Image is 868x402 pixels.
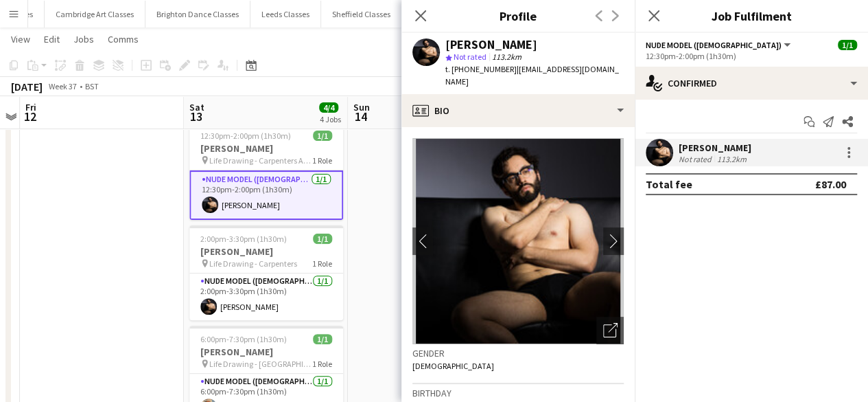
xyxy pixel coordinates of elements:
[445,38,537,51] div: [PERSON_NAME]
[5,30,36,48] a: View
[145,1,250,27] button: Brighton Dance Classes
[85,81,99,91] div: BST
[189,101,204,113] span: Sat
[209,258,297,269] span: Life Drawing - Carpenters
[635,7,868,25] h3: Job Fulfilment
[209,155,312,166] span: Life Drawing - Carpenters Arms
[412,347,624,359] h3: Gender
[815,177,846,191] div: £87.00
[714,154,749,164] div: 113.2km
[646,40,793,50] button: Nude Model ([DEMOGRAPHIC_DATA])
[38,30,65,48] a: Edit
[412,387,624,399] h3: Birthday
[250,1,321,27] button: Leeds Classes
[596,317,624,344] div: Open photos pop-in
[646,51,857,61] div: 12:30pm-2:00pm (1h30m)
[189,142,343,155] h3: [PERSON_NAME]
[313,131,332,141] span: 1/1
[200,334,287,344] span: 6:00pm-7:30pm (1h30m)
[11,33,30,45] span: View
[445,64,517,74] span: t. [PHONE_NUMBER]
[187,109,204,124] span: 13
[209,359,312,369] span: Life Drawing - [GEOGRAPHIC_DATA]
[45,81,80,91] span: Week 37
[401,7,635,25] h3: Profile
[401,94,635,127] div: Bio
[200,234,287,244] span: 2:00pm-3:30pm (1h30m)
[646,177,692,191] div: Total fee
[838,40,857,50] span: 1/1
[189,245,343,258] h3: [PERSON_NAME]
[200,131,291,141] span: 12:30pm-2:00pm (1h30m)
[44,33,60,45] span: Edit
[189,122,343,220] app-job-card: 12:30pm-2:00pm (1h30m)1/1[PERSON_NAME] Life Drawing - Carpenters Arms1 RoleNude Model ([DEMOGRAPH...
[646,40,782,50] span: Nude Model (Male)
[312,155,332,166] span: 1 Role
[189,273,343,320] app-card-role: Nude Model ([DEMOGRAPHIC_DATA])1/12:00pm-3:30pm (1h30m)[PERSON_NAME]
[313,334,332,344] span: 1/1
[679,142,751,154] div: [PERSON_NAME]
[73,33,94,45] span: Jobs
[189,225,343,320] app-job-card: 2:00pm-3:30pm (1h30m)1/1[PERSON_NAME] Life Drawing - Carpenters1 RoleNude Model ([DEMOGRAPHIC_DAT...
[313,234,332,244] span: 1/1
[320,114,341,124] div: 4 Jobs
[68,30,99,48] a: Jobs
[25,101,36,113] span: Fri
[45,1,145,27] button: Cambridge Art Classes
[319,102,338,113] span: 4/4
[353,101,370,113] span: Sun
[11,80,43,93] div: [DATE]
[454,52,486,62] span: Not rated
[489,52,524,62] span: 113.2km
[321,1,402,27] button: Sheffield Classes
[108,33,139,45] span: Comms
[412,361,494,371] span: [DEMOGRAPHIC_DATA]
[189,346,343,358] h3: [PERSON_NAME]
[23,109,36,124] span: 12
[679,154,714,164] div: Not rated
[635,67,868,100] div: Confirmed
[102,30,144,48] a: Comms
[445,64,619,87] span: | [EMAIL_ADDRESS][DOMAIN_NAME]
[351,109,370,124] span: 14
[412,138,624,344] img: Crew avatar or photo
[312,258,332,269] span: 1 Role
[189,170,343,220] app-card-role: Nude Model ([DEMOGRAPHIC_DATA])1/112:30pm-2:00pm (1h30m)[PERSON_NAME]
[312,359,332,369] span: 1 Role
